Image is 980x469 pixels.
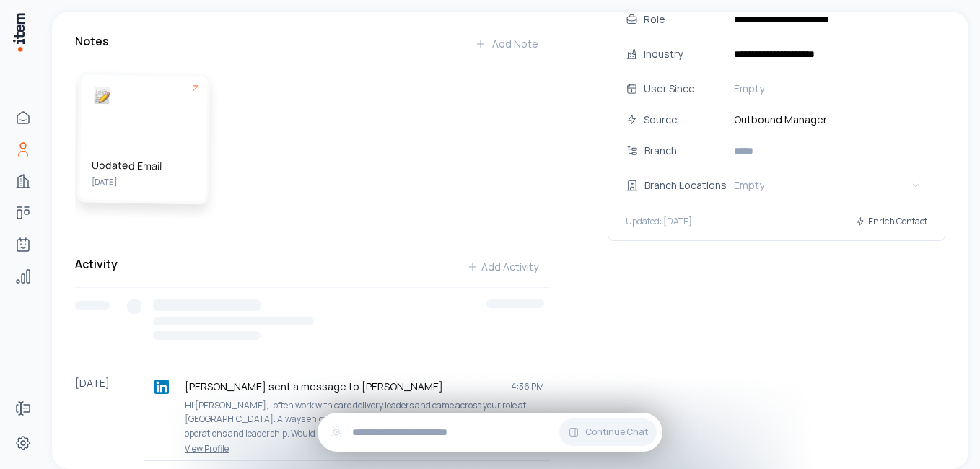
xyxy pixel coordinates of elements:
p: [PERSON_NAME] sent a message to [PERSON_NAME] [185,380,499,394]
button: Add Activity [455,253,550,281]
h5: Updated Email [92,158,194,174]
a: Home [9,103,38,132]
button: Continue Chat [559,418,657,446]
div: Continue Chat [318,413,662,452]
img: memo [93,87,110,104]
div: Add Note [475,37,538,51]
span: 4:36 PM [511,381,544,393]
a: Companies [9,167,38,196]
p: Hi [PERSON_NAME], I often work with care delivery leaders and came across your role at [GEOGRAPHI... [185,398,544,441]
a: Analytics [9,262,38,291]
a: Agents [9,230,38,259]
button: Enrich Contact [855,209,927,234]
div: Branch [644,143,737,159]
a: Settings [9,429,38,457]
span: Empty [734,82,764,96]
button: Empty [728,77,927,100]
span: [DATE] [92,175,194,190]
h3: Activity [75,255,118,273]
a: Deals [9,198,38,227]
div: Role [644,12,722,27]
a: View Profile [150,443,544,455]
div: Source [644,112,722,128]
img: linkedin logo [154,380,169,394]
div: User Since [644,81,722,97]
h3: Notes [75,32,109,50]
div: Industry [644,46,722,62]
a: Forms [9,394,38,423]
a: People [9,135,38,164]
button: Add Note [463,30,550,58]
span: Outbound Manager [728,112,927,128]
p: Updated: [DATE] [626,216,692,227]
img: Item Brain Logo [12,12,26,53]
div: Branch Locations [644,177,737,193]
span: Continue Chat [585,426,648,438]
